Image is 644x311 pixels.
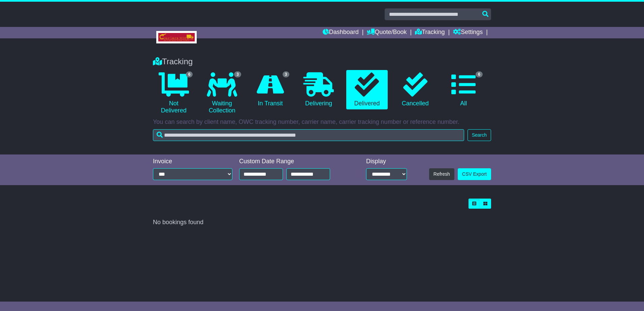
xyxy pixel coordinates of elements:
a: Tracking [415,27,445,38]
a: Cancelled [394,70,436,110]
a: 3 Waiting Collection [201,70,243,117]
button: Search [468,129,491,141]
button: Refresh [429,168,454,180]
a: Delivering [298,70,339,110]
a: Dashboard [323,27,359,38]
span: 3 [283,71,290,77]
div: Custom Date Range [239,158,347,165]
p: You can search by client name, OWC tracking number, carrier name, carrier tracking number or refe... [153,118,491,126]
a: 3 In Transit [250,70,291,110]
div: No bookings found [153,219,491,226]
a: CSV Export [458,168,491,180]
a: 6 Not Delivered [153,70,194,117]
a: Settings [453,27,483,38]
a: Quote/Book [367,27,407,38]
span: 6 [186,71,193,77]
a: Delivered [346,70,388,110]
a: 6 All [443,70,484,110]
span: 3 [234,71,241,77]
div: Tracking [150,57,494,67]
div: Invoice [153,158,232,165]
div: Display [366,158,407,165]
span: 6 [476,71,483,77]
